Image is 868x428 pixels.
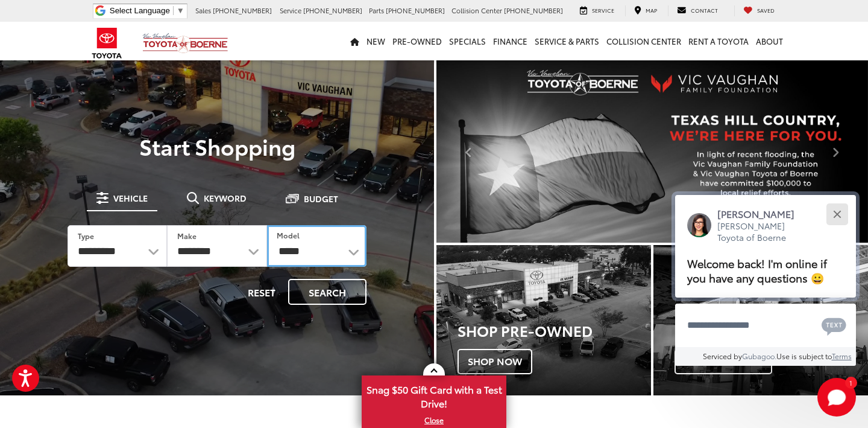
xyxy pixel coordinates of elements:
[386,5,445,15] span: [PHONE_NUMBER]
[717,207,807,220] p: [PERSON_NAME]
[817,378,856,417] button: Toggle Chat Window
[213,5,272,15] span: [PHONE_NUMBER]
[691,6,718,14] span: Contact
[687,255,827,286] span: Welcome back! I'm online if you have any questions 😀
[451,5,502,15] span: Collision Center
[571,5,623,16] a: Service
[363,22,389,60] a: New
[817,378,856,417] svg: Start Chat
[757,6,775,14] span: Saved
[277,230,300,240] label: Model
[822,316,846,336] svg: Text
[204,194,247,202] span: Keyword
[703,351,742,361] span: Serviced by
[668,5,727,16] a: Contact
[603,22,685,60] a: Collision Center
[303,5,362,15] span: [PHONE_NUMBER]
[113,194,148,202] span: Vehicle
[804,85,868,219] button: Click to view next picture.
[675,349,772,374] span: Schedule Now
[458,322,651,338] h3: Shop Pre-Owned
[288,279,366,305] button: Search
[653,245,868,395] a: Schedule Service Schedule Now
[653,245,868,395] div: Toyota
[625,5,666,16] a: Map
[504,5,563,15] span: [PHONE_NUMBER]
[646,6,657,14] span: Map
[110,6,184,15] a: Select Language​
[436,245,651,395] div: Toyota
[832,351,852,361] a: Terms
[436,85,501,219] button: Click to view previous picture.
[436,60,868,243] section: Carousel section with vehicle pictures - may contain disclaimers.
[84,24,130,63] img: Toyota
[436,60,868,243] img: Disaster Relief in Texas
[531,22,603,60] a: Service & Parts: Opens in a new tab
[734,5,784,16] a: My Saved Vehicles
[78,231,94,241] label: Type
[824,201,850,227] button: Close
[458,349,532,374] span: Shop Now
[717,220,807,244] p: [PERSON_NAME] Toyota of Boerne
[363,377,505,414] span: Snag $50 Gift Card with a Test Drive!
[675,326,868,338] h4: Schedule Service
[675,195,856,366] div: Close[PERSON_NAME][PERSON_NAME] Toyota of BoerneWelcome back! I'm online if you have any question...
[489,22,531,60] a: Finance
[173,6,174,15] span: ​
[177,6,184,15] span: ▼
[142,33,228,54] img: Vic Vaughan Toyota of Boerne
[280,5,301,15] span: Service
[849,380,852,385] span: 1
[675,304,856,347] textarea: Type your message
[445,22,489,60] a: Specials
[110,6,170,15] span: Select Language
[592,6,614,14] span: Service
[237,279,286,305] button: Reset
[818,311,850,339] button: Chat with SMS
[776,351,832,361] span: Use is subject to
[436,60,868,243] div: carousel slide number 2 of 2
[304,194,338,203] span: Budget
[685,22,752,60] a: Rent a Toyota
[347,22,363,60] a: Home
[752,22,787,60] a: About
[177,231,197,241] label: Make
[195,5,211,15] span: Sales
[51,134,383,158] p: Start Shopping
[389,22,445,60] a: Pre-Owned
[742,351,776,361] a: Gubagoo.
[369,5,384,15] span: Parts
[436,245,651,395] a: Shop Pre-Owned Shop Now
